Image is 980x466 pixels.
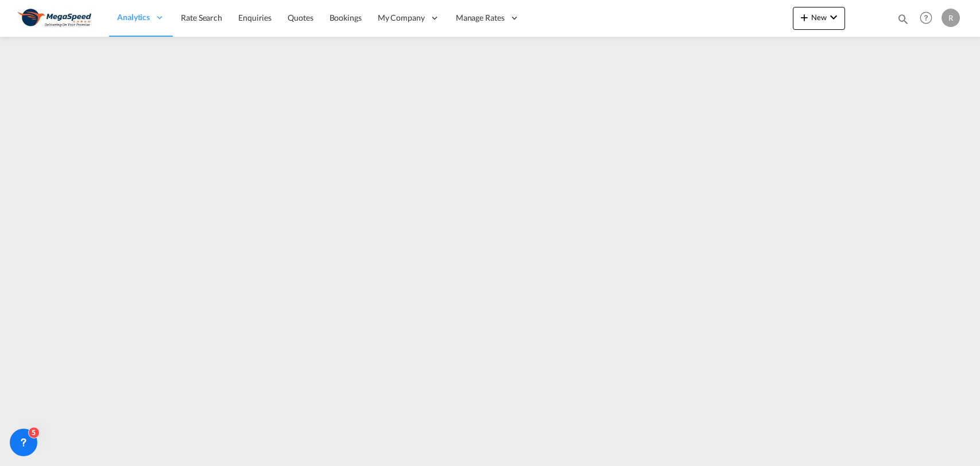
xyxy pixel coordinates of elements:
[117,11,150,23] span: Analytics
[942,9,960,27] div: R
[288,13,313,22] span: Quotes
[916,8,936,28] span: Help
[797,13,840,22] span: New
[330,13,362,22] span: Bookings
[238,13,272,22] span: Enquiries
[797,10,811,24] md-icon: icon-plus 400-fg
[456,12,505,24] span: Manage Rates
[897,13,909,30] div: icon-magnify
[378,12,425,24] span: My Company
[827,10,840,24] md-icon: icon-chevron-down
[793,7,845,30] button: icon-plus 400-fgNewicon-chevron-down
[181,13,222,22] span: Rate Search
[897,13,909,25] md-icon: icon-magnify
[916,8,942,29] div: Help
[17,5,95,31] img: ad002ba0aea611eda5429768204679d3.JPG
